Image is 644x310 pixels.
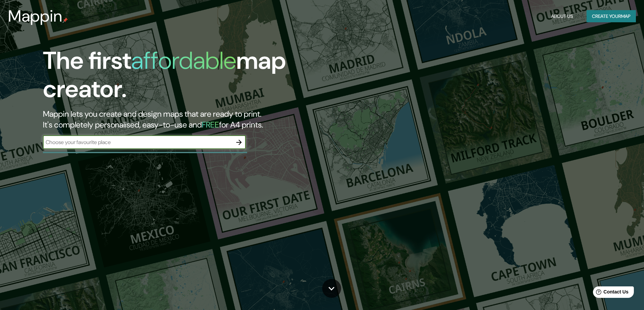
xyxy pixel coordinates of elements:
h1: The first map creator. [43,47,365,109]
input: Choose your favourite place [43,138,232,146]
h3: Mappin [8,7,63,26]
h2: Mappin lets you create and design maps that are ready to print. It's completely personalised, eas... [43,109,365,130]
button: Create yourmap [587,10,636,23]
button: About Us [548,10,576,23]
h1: affordable [131,45,236,76]
iframe: Help widget launcher [584,284,637,303]
img: mappin-pin [63,18,68,23]
h5: FREE [202,119,219,130]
